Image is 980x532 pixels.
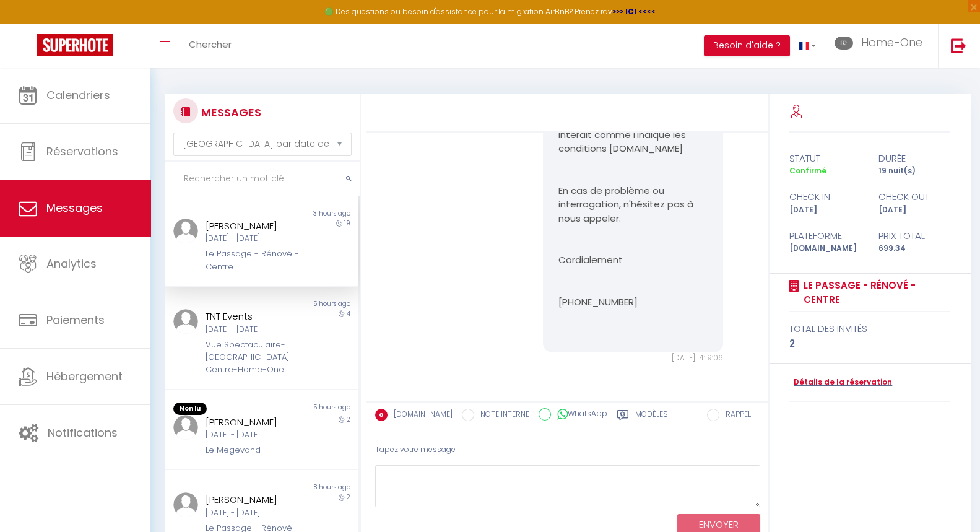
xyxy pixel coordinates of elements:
[173,403,207,415] span: Non lu
[347,415,350,424] span: 2
[835,37,853,50] img: ...
[704,35,790,56] button: Besoin d'aide ?
[781,204,870,216] div: [DATE]
[46,200,103,216] span: Messages
[262,209,358,219] div: 3 hours ago
[781,151,870,166] div: statut
[347,492,350,502] span: 2
[781,243,870,255] div: [DOMAIN_NAME]
[198,98,261,126] h3: MESSAGES
[206,339,302,377] div: Vue Spectaculaire-[GEOGRAPHIC_DATA]-Centre-Home-One
[375,435,760,465] div: Tapez votre message
[347,309,350,318] span: 4
[388,409,453,422] label: [DOMAIN_NAME]
[189,38,232,51] span: Chercher
[262,299,358,309] div: 5 hours ago
[789,165,826,176] span: Confirmé
[558,295,708,310] p: [PHONE_NUMBER]
[46,256,97,271] span: Analytics
[781,190,870,204] div: check in
[870,190,958,204] div: check out
[173,415,198,440] img: ...
[870,243,958,255] div: 699.34
[558,184,708,226] p: En cas de problème ou interrogation, n'hésitez pas à nous appeler.
[951,38,966,53] img: logout
[48,425,118,440] span: Notifications
[612,6,656,17] a: >>> ICI <<<<
[474,409,529,422] label: NOTE INTERNE
[46,87,110,103] span: Calendriers
[558,253,708,268] p: Cordialement
[206,219,302,233] div: [PERSON_NAME]
[46,368,123,384] span: Hébergement
[262,482,358,492] div: 8 hours ago
[870,204,958,216] div: [DATE]
[719,409,751,422] label: RAPPEL
[173,219,198,243] img: ...
[543,352,723,364] div: [DATE] 14:19:06
[206,415,302,430] div: [PERSON_NAME]
[262,403,358,415] div: 5 hours ago
[173,309,198,334] img: ...
[870,229,958,243] div: Prix total
[206,324,302,336] div: [DATE] - [DATE]
[781,229,870,243] div: Plateforme
[551,408,607,422] label: WhatsApp
[206,429,302,441] div: [DATE] - [DATE]
[206,492,302,507] div: [PERSON_NAME]
[870,151,958,166] div: durée
[789,336,950,351] div: 2
[635,409,668,424] label: Modèles
[173,492,198,517] img: ...
[344,219,350,228] span: 19
[799,278,950,307] a: Le Passage - Rénové - Centre
[206,444,302,456] div: Le Megevand
[789,321,950,336] div: total des invités
[37,34,113,56] img: Super Booking
[46,312,105,328] span: Paiements
[206,248,302,273] div: Le Passage - Rénové - Centre
[206,507,302,519] div: [DATE] - [DATE]
[46,144,118,159] span: Réservations
[861,35,922,50] span: Home-One
[206,233,302,245] div: [DATE] - [DATE]
[870,165,958,177] div: 19 nuit(s)
[825,24,938,68] a: ... Home-One
[789,377,892,388] a: Détails de la réservation
[165,162,360,196] input: Rechercher un mot clé
[180,24,241,68] a: Chercher
[206,309,302,324] div: TNT Events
